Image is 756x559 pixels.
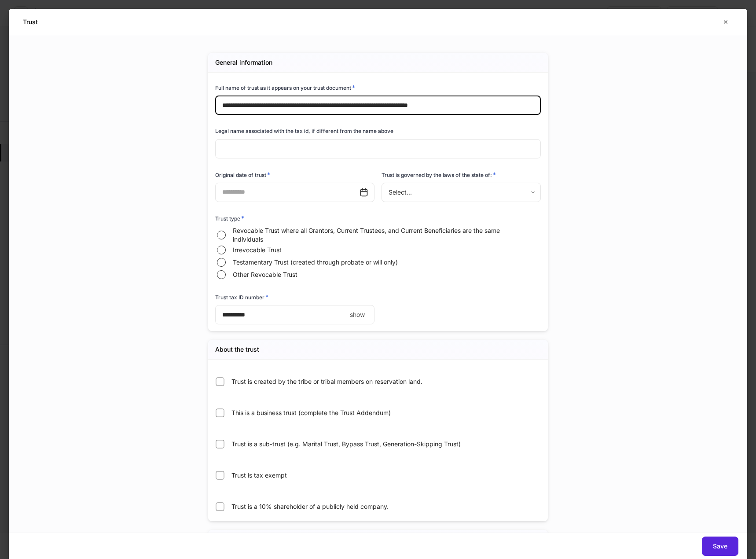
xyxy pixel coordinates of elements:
[702,537,738,556] button: Save
[215,345,259,354] h5: About the trust
[215,170,270,179] h6: Original date of trust
[382,170,496,179] h6: Trust is governed by the laws of the state of:
[231,471,287,480] span: Trust is tax exempt
[233,226,530,244] span: Revocable Trust where all Grantors, Current Trustees, and Current Beneficiaries are the same indi...
[215,293,268,302] h6: Trust tax ID number
[23,18,38,26] h5: Trust
[231,408,391,417] span: This is a business trust (complete the Trust Addendum)
[215,83,355,92] h6: Full name of trust as it appears on your trust document
[233,258,398,267] span: Testamentary Trust (created through probate or will only)
[231,502,389,511] span: Trust is a 10% shareholder of a publicly held company.
[233,246,282,254] span: Irrevocable Trust
[215,214,244,223] h6: Trust type
[350,310,365,319] p: show
[233,270,297,279] span: Other Revocable Trust
[215,58,272,67] h5: General information
[231,440,461,449] span: Trust is a sub-trust (e.g. Marital Trust, Bypass Trust, Generation-Skipping Trust)
[215,127,393,135] h6: Legal name associated with the tax id, if different from the name above
[382,183,540,202] div: Select...
[231,377,422,386] span: Trust is created by the tribe or tribal members on reservation land.
[713,543,727,549] div: Save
